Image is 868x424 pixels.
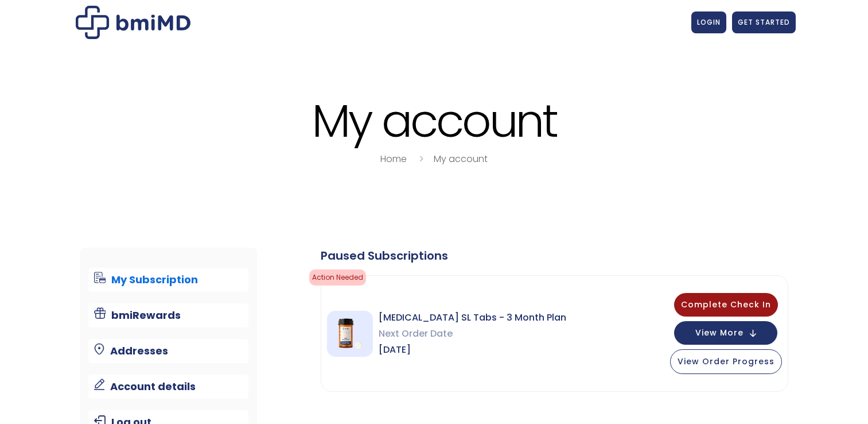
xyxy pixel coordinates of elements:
a: My account [434,152,488,165]
button: View More [674,321,777,345]
a: My Subscription [88,268,248,292]
span: Next Order Date [379,326,566,342]
a: GET STARTED [732,11,796,33]
a: Account details [88,375,248,399]
a: Home [380,152,407,165]
span: View Order Progress [678,356,774,367]
span: [MEDICAL_DATA] SL Tabs - 3 Month Plan [379,310,566,326]
span: [DATE] [379,342,566,358]
span: GET STARTED [738,17,790,27]
span: Action Needed [309,269,366,286]
img: Sermorelin SL Tabs - 3 Month Plan [327,311,373,357]
button: View Order Progress [670,349,782,374]
div: Paused Subscriptions [321,248,788,264]
span: LOGIN [697,17,721,27]
a: LOGIN [691,11,726,33]
img: My account [76,6,190,39]
i: breadcrumbs separator [415,152,427,165]
h1: My account [73,97,796,145]
a: bmiRewards [88,303,248,327]
a: Addresses [88,339,248,363]
span: Complete Check In [681,299,771,310]
button: Complete Check In [674,293,778,317]
span: View More [695,329,744,337]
